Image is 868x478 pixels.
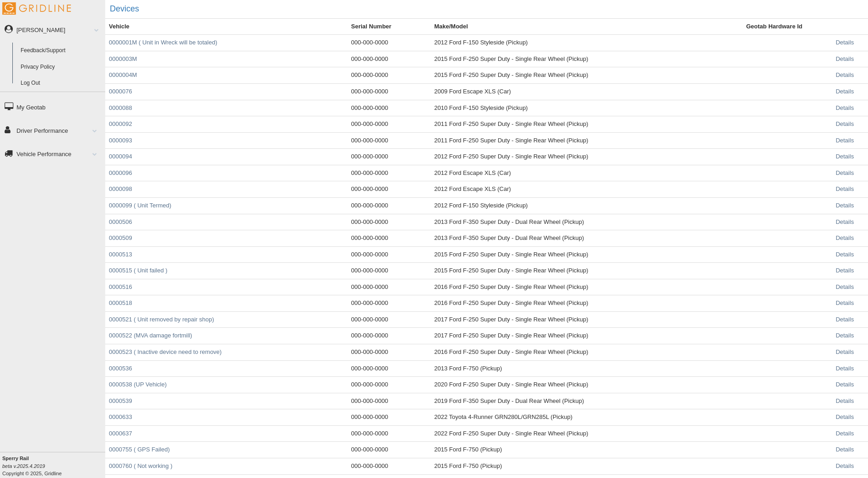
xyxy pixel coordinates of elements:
[836,234,854,241] a: Details
[836,462,854,469] a: Details
[836,153,854,160] a: Details
[347,214,431,230] td: 000-000-0000
[836,185,854,192] a: Details
[347,409,431,426] td: 000-000-0000
[431,35,743,51] td: 2012 Ford F-150 Styleside (Pickup)
[431,181,743,198] td: 2012 Ford Escape XLS (Car)
[109,55,137,62] a: 0000003M
[743,18,832,35] th: Geotab Hardware Id
[109,381,167,388] a: 0000538 (UP Vehicle)
[431,279,743,295] td: 2016 Ford F-250 Super Duty - Single Rear Wheel (Pickup)
[836,120,854,127] a: Details
[347,149,431,165] td: 000-000-0000
[836,137,854,144] a: Details
[836,348,854,355] a: Details
[836,104,854,111] a: Details
[347,393,431,409] td: 000-000-0000
[109,185,132,192] a: 0000098
[836,251,854,258] a: Details
[431,409,743,426] td: 2022 Toyota 4-Runner GRN280L/GRN285L (Pickup)
[431,328,743,344] td: 2017 Ford F-250 Super Duty - Single Rear Wheel (Pickup)
[431,214,743,230] td: 2013 Ford F-350 Super Duty - Dual Rear Wheel (Pickup)
[431,197,743,214] td: 2012 Ford F-150 Styleside (Pickup)
[2,455,105,477] div: Copyright © 2025, Gridline
[16,75,105,92] a: Log Out
[836,283,854,290] a: Details
[347,246,431,263] td: 000-000-0000
[16,43,105,59] a: Feedback/Support
[347,35,431,51] td: 000-000-0000
[347,181,431,198] td: 000-000-0000
[110,5,868,14] h2: Devices
[347,18,431,35] th: Serial Number
[836,88,854,95] a: Details
[836,55,854,62] a: Details
[836,430,854,437] a: Details
[836,413,854,420] a: Details
[836,71,854,78] a: Details
[431,442,743,458] td: 2015 Ford F-750 (Pickup)
[836,169,854,176] a: Details
[109,462,173,469] a: 0000760 ( Not working )
[347,295,431,312] td: 000-000-0000
[109,299,132,306] a: 0000518
[109,104,132,111] a: 0000088
[2,463,45,469] i: beta v.2025.4.2019
[431,84,743,100] td: 2009 Ford Escape XLS (Car)
[836,332,854,339] a: Details
[347,116,431,133] td: 000-000-0000
[836,267,854,274] a: Details
[347,67,431,84] td: 000-000-0000
[347,360,431,377] td: 000-000-0000
[347,311,431,328] td: 000-000-0000
[431,393,743,409] td: 2019 Ford F-350 Super Duty - Dual Rear Wheel (Pickup)
[109,234,132,241] a: 0000509
[109,218,132,225] a: 0000506
[431,246,743,263] td: 2015 Ford F-250 Super Duty - Single Rear Wheel (Pickup)
[431,295,743,312] td: 2016 Ford F-250 Super Duty - Single Rear Wheel (Pickup)
[109,251,132,258] a: 0000513
[109,430,132,437] a: 0000637
[109,137,132,144] a: 0000093
[109,202,171,209] a: 0000099 ( Unit Termed)
[347,425,431,442] td: 000-000-0000
[431,116,743,133] td: 2011 Ford F-250 Super Duty - Single Rear Wheel (Pickup)
[836,316,854,323] a: Details
[431,230,743,247] td: 2013 Ford F-350 Super Duty - Dual Rear Wheel (Pickup)
[431,67,743,84] td: 2015 Ford F-250 Super Duty - Single Rear Wheel (Pickup)
[109,169,132,176] a: 0000096
[109,397,132,404] a: 0000539
[347,100,431,116] td: 000-000-0000
[347,230,431,247] td: 000-000-0000
[109,267,167,274] a: 0000515 ( Unit failed )
[431,360,743,377] td: 2013 Ford F-750 (Pickup)
[109,446,170,453] a: 0000755 ( GPS Failed)
[347,377,431,393] td: 000-000-0000
[836,446,854,453] a: Details
[109,120,132,127] a: 0000092
[347,132,431,149] td: 000-000-0000
[347,51,431,67] td: 000-000-0000
[347,344,431,361] td: 000-000-0000
[109,365,132,372] a: 0000536
[431,425,743,442] td: 2022 Ford F-250 Super Duty - Single Rear Wheel (Pickup)
[836,365,854,372] a: Details
[431,263,743,279] td: 2015 Ford F-250 Super Duty - Single Rear Wheel (Pickup)
[109,413,132,420] a: 0000633
[347,263,431,279] td: 000-000-0000
[431,458,743,474] td: 2015 Ford F-750 (Pickup)
[347,458,431,474] td: 000-000-0000
[109,332,192,339] a: 0000522 (MVA damage fortmill)
[109,153,132,160] a: 0000094
[347,84,431,100] td: 000-000-0000
[109,283,132,290] a: 0000516
[836,397,854,404] a: Details
[431,51,743,67] td: 2015 Ford F-250 Super Duty - Single Rear Wheel (Pickup)
[109,316,214,323] a: 0000521 ( Unit removed by repair shop)
[347,279,431,295] td: 000-000-0000
[431,377,743,393] td: 2020 Ford F-250 Super Duty - Single Rear Wheel (Pickup)
[347,165,431,181] td: 000-000-0000
[431,18,743,35] th: Make/Model
[2,456,29,461] b: Sperry Rail
[836,39,854,46] a: Details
